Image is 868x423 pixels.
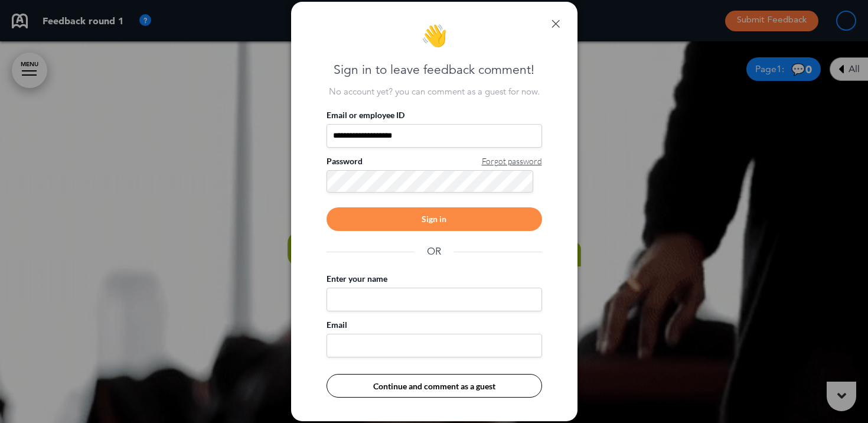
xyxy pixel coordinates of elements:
label: Email or employee ID [327,110,404,120]
p: Sign in to leave feedback comment! [327,61,542,79]
label: Enter your name [327,274,387,284]
div: Sign in [327,207,542,231]
label: Password [327,155,363,167]
div: 👋 [327,25,542,47]
span: Forgot password [482,155,542,167]
label: Email [327,320,347,330]
span: OR [415,245,454,258]
p: No account yet? you can comment as a guest for now. [327,85,542,97]
button: Continue and comment as a guest [327,374,542,398]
